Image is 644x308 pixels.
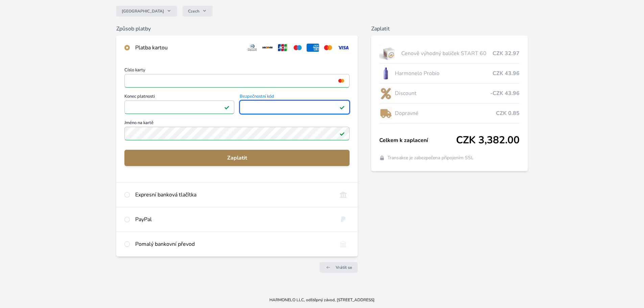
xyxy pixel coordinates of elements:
img: mc.svg [322,44,334,52]
img: discover.svg [261,44,274,52]
span: Jméno na kartě [124,121,350,127]
span: Transakce je zabezpečena připojením SSL [387,155,474,161]
div: Platba kartou [135,44,241,52]
img: visa.svg [337,44,350,52]
input: Jméno na kartěPlatné pole [124,127,350,140]
span: Číslo karty [124,68,350,74]
span: Harmonelo Probio [395,69,493,77]
span: CZK 3,382.00 [456,134,520,146]
button: Zaplatit [124,150,350,166]
span: -CZK 43.96 [490,89,520,97]
img: jcb.svg [277,44,289,52]
img: paypal.svg [337,215,350,223]
span: Konec platnosti [124,94,234,100]
span: CZK 0.85 [496,109,520,117]
span: Cenově výhodný balíček START 60 [401,49,493,57]
div: Expresní banková tlačítka [135,191,332,199]
img: CLEAN_PROBIO_se_stinem_x-lo.jpg [379,65,392,82]
iframe: Iframe pro bezpečnostní kód [243,102,347,112]
img: onlineBanking_CZ.svg [337,191,350,199]
img: discount-lo.png [379,85,392,102]
img: start.jpg [379,45,399,62]
h6: Způsob platby [116,25,358,33]
img: maestro.svg [291,44,304,52]
div: Pomalý bankovní převod [135,240,332,248]
button: [GEOGRAPHIC_DATA] [116,6,177,17]
h6: Zaplatit [371,25,528,33]
img: Platné pole [339,131,345,136]
span: Vrátit se [336,265,352,270]
span: Zaplatit [130,154,344,162]
a: Vrátit se [319,262,358,273]
img: bankTransfer_IBAN.svg [337,240,350,248]
img: diners.svg [246,44,259,52]
iframe: Iframe pro číslo karty [127,76,347,86]
iframe: Iframe pro datum vypršení platnosti [127,102,231,112]
img: amex.svg [307,44,319,52]
span: CZK 32.97 [493,49,520,57]
span: Discount [395,89,490,97]
span: [GEOGRAPHIC_DATA] [122,8,164,14]
span: Dopravné [395,109,496,117]
div: PayPal [135,215,332,223]
span: Celkem k zaplacení [379,136,456,144]
span: CZK 43.96 [493,69,520,77]
img: Platné pole [339,104,345,110]
button: Czech [183,6,213,17]
img: delivery-lo.png [379,105,392,122]
img: Platné pole [224,104,230,110]
img: mc [337,78,346,84]
span: Bezpečnostní kód [240,94,350,100]
span: Czech [188,8,199,14]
